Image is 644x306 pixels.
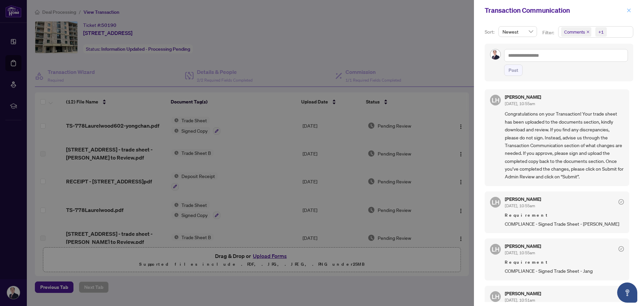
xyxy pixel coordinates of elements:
span: COMPLIANCE - Signed Trade Sheet - [PERSON_NAME] [505,220,624,228]
div: Transaction Communication [485,5,625,15]
span: LH [492,245,499,254]
h5: [PERSON_NAME] [505,95,541,99]
h5: [PERSON_NAME] [505,197,541,202]
div: +1 [598,29,604,35]
span: Requirement [505,259,624,266]
span: Comments [564,29,585,35]
span: Comments [561,27,591,37]
span: [DATE], 10:55am [505,203,535,208]
p: Filter: [542,29,555,36]
p: Sort: [485,28,496,36]
span: check-circle [619,246,624,252]
h5: [PERSON_NAME] [505,244,541,249]
span: close [627,8,631,13]
span: close [586,30,590,34]
span: COMPLIANCE - Signed Trade Sheet - Jang [505,267,624,275]
button: Post [504,64,523,76]
span: LH [492,292,499,301]
button: Open asap [617,282,637,303]
span: [DATE], 10:51am [505,298,535,303]
img: Profile Icon [490,49,500,59]
span: LH [492,198,499,207]
span: [DATE], 10:55am [505,250,535,255]
h5: [PERSON_NAME] [505,291,541,296]
span: check-circle [619,199,624,205]
span: Newest [502,27,533,37]
span: Requirement [505,212,624,219]
span: LH [492,95,499,105]
span: [DATE], 10:55am [505,101,535,106]
span: Congratulations on your Transaction! Your trade sheet has been uploaded to the documents section,... [505,110,624,180]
